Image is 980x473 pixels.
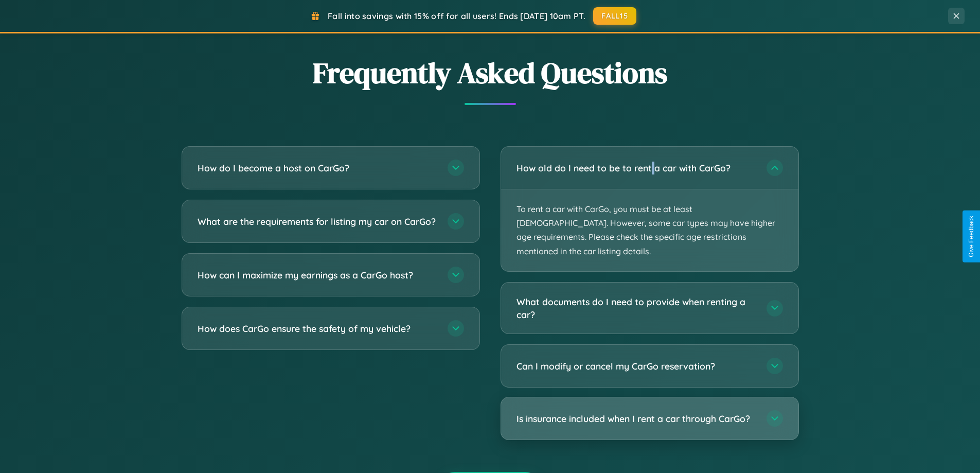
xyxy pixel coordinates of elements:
h3: How do I become a host on CarGo? [198,162,437,174]
h3: What are the requirements for listing my car on CarGo? [198,215,437,228]
button: FALL15 [593,7,636,25]
span: Fall into savings with 15% off for all users! Ends [DATE] 10am PT. [328,11,585,21]
h3: How does CarGo ensure the safety of my vehicle? [198,322,437,335]
h3: How can I maximize my earnings as a CarGo host? [198,269,437,282]
h3: How old do I need to be to rent a car with CarGo? [516,162,756,174]
h2: Frequently Asked Questions [182,53,799,93]
div: Give Feedback [968,216,975,257]
h3: Can I modify or cancel my CarGo reservation? [516,360,756,373]
h3: What documents do I need to provide when renting a car? [516,295,756,321]
h3: Is insurance included when I rent a car through CarGo? [516,412,756,425]
p: To rent a car with CarGo, you must be at least [DEMOGRAPHIC_DATA]. However, some car types may ha... [501,189,798,271]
